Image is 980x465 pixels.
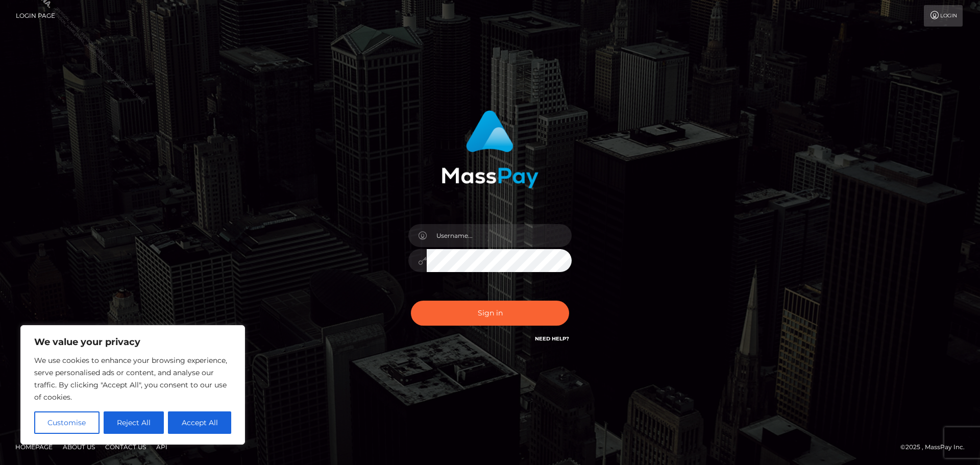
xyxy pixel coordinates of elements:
[16,5,55,27] a: Login Page
[427,224,572,247] input: Username...
[34,336,231,348] p: We value your privacy
[535,335,569,342] a: Need Help?
[20,325,245,445] div: We value your privacy
[34,354,231,403] p: We use cookies to enhance your browsing experience, serve personalised ads or content, and analys...
[34,411,100,434] button: Customise
[924,5,963,27] a: Login
[11,439,57,455] a: Homepage
[442,110,538,188] img: MassPay Login
[168,411,231,434] button: Accept All
[152,439,171,455] a: API
[900,442,972,453] div: © 2025 , MassPay Inc.
[104,411,164,434] button: Reject All
[101,439,150,455] a: Contact Us
[411,301,569,326] button: Sign in
[59,439,99,455] a: About Us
